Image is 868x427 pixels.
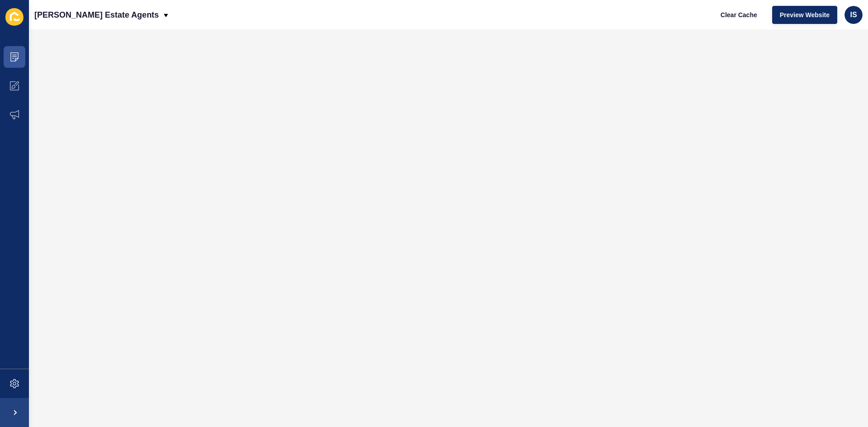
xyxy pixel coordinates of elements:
p: [PERSON_NAME] Estate Agents [34,4,159,26]
span: Preview Website [780,10,830,19]
button: Preview Website [772,6,837,24]
span: Clear Cache [721,10,757,19]
span: IS [850,10,857,19]
button: Clear Cache [713,6,765,24]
